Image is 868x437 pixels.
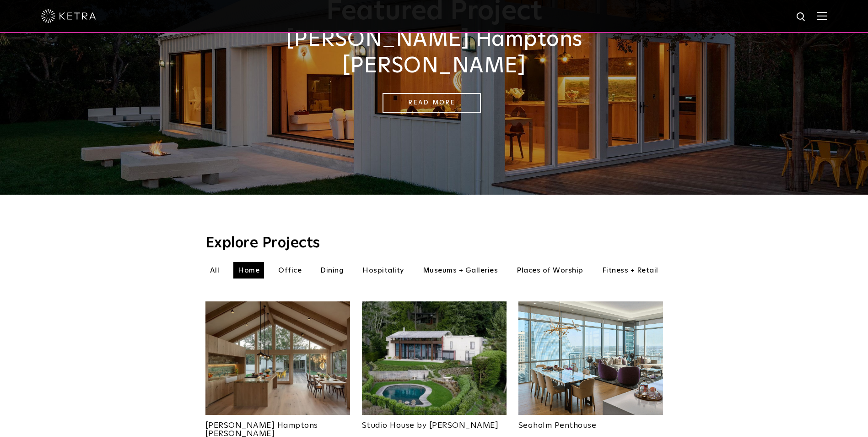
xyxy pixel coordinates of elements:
a: Seaholm Penthouse [518,415,663,430]
h3: Explore Projects [205,236,663,251]
li: Hospitality [358,262,409,279]
img: search icon [796,11,807,23]
img: Project_Landing_Thumbnail-2021 [205,301,350,415]
img: Hamburger%20Nav.svg [817,11,827,20]
img: Project_Landing_Thumbnail-2022smaller [518,301,663,415]
img: ketra-logo-2019-white [41,9,96,23]
li: Museums + Galleries [418,262,503,279]
li: Office [274,262,306,279]
a: Read More [383,93,481,113]
li: Fitness + Retail [598,262,663,279]
img: An aerial view of Olson Kundig's Studio House in Seattle [362,301,507,415]
li: Home [233,262,264,279]
li: Places of Worship [512,262,588,279]
li: All [205,262,224,279]
a: Studio House by [PERSON_NAME] [362,415,507,430]
h2: [PERSON_NAME] Hamptons [PERSON_NAME] [205,27,663,79]
li: Dining [316,262,348,279]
